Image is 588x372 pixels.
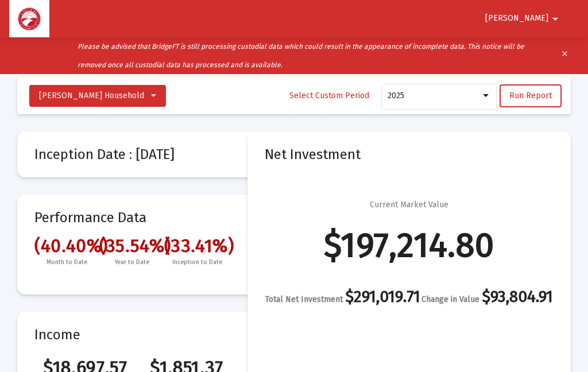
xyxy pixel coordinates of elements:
div: $93,804.91 [421,291,553,305]
span: Total Net Investment [265,294,343,304]
span: Change in Value [421,294,479,304]
span: Run Report [509,91,552,100]
button: [PERSON_NAME] [471,7,576,30]
button: [PERSON_NAME] Household [29,85,166,107]
mat-card-title: Income [34,329,249,340]
span: Inception to Date [164,257,229,268]
span: 2025 [388,91,404,100]
span: [PERSON_NAME] [485,14,548,24]
span: [PERSON_NAME] Household [39,91,144,100]
span: Month to Date [34,257,99,268]
mat-card-title: Inception Date : [DATE] [34,149,249,160]
mat-card-title: Performance Data [34,212,249,268]
i: Please be advised that BridgeFT is still processing custodial data which could result in the appe... [78,42,524,69]
div: $197,214.80 [324,239,494,251]
mat-card-title: Net Investment [265,149,554,160]
div: Current Market Value [370,199,448,211]
div: $291,019.71 [265,291,420,305]
button: Run Report [500,84,562,107]
span: (35.54%) [99,235,164,257]
span: (33.41%) [164,235,229,257]
span: Select Custom Period [289,91,369,100]
img: Dashboard [18,7,41,30]
span: Year to Date [99,257,164,268]
mat-icon: arrow_drop_down [548,7,562,30]
span: (40.40%) [34,235,99,257]
mat-icon: clear [560,47,569,64]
